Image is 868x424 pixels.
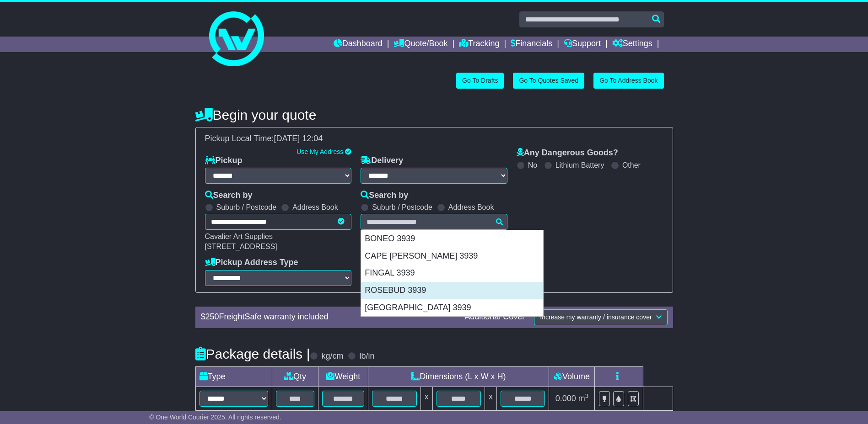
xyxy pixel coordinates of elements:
label: lb/in [359,351,374,361]
sup: 3 [585,392,589,399]
div: Additional Cover [460,312,529,322]
h4: Package details | [195,346,310,361]
a: Settings [612,37,652,52]
label: Suburb / Postcode [372,203,432,212]
td: Dimensions (L x W x H) [368,366,549,387]
div: BONEO 3939 [361,230,543,248]
label: Pickup Address Type [205,258,298,268]
a: Tracking [459,37,499,52]
label: Search by [361,191,408,201]
button: Increase my warranty / insurance cover [534,309,667,325]
td: Qty [272,366,318,387]
span: [DATE] 12:04 [274,134,323,143]
div: Pickup Local Time: [200,134,668,144]
a: Go To Drafts [456,73,504,89]
div: ROSEBUD 3939 [361,282,543,299]
span: 250 [205,312,219,321]
label: Delivery [361,156,403,166]
td: Type [195,366,272,387]
span: [STREET_ADDRESS] [205,243,277,250]
label: Any Dangerous Goods? [517,148,618,158]
span: Increase my warranty / insurance cover [540,313,652,321]
a: Quote/Book [394,37,447,52]
div: [GEOGRAPHIC_DATA] 3939 [361,299,543,317]
td: Volume [549,366,595,387]
label: Pickup [205,156,243,166]
a: Go To Address Book [593,73,663,89]
span: m [578,394,589,403]
a: Financials [511,37,552,52]
div: $ FreightSafe warranty included [196,312,460,322]
td: Weight [318,366,368,387]
span: © One World Courier 2025. All rights reserved. [149,413,281,421]
label: No [528,161,537,170]
label: Lithium Battery [555,161,604,170]
a: Use My Address [297,148,343,155]
label: Address Book [292,203,338,212]
label: Address Book [448,203,494,212]
div: CAPE [PERSON_NAME] 3939 [361,248,543,265]
label: Other [622,161,641,170]
span: Cavalier Art Supplies [205,233,273,240]
label: kg/cm [321,351,343,361]
div: FINGAL 3939 [361,265,543,282]
label: Suburb / Postcode [216,203,277,212]
td: x [421,387,432,410]
a: Dashboard [334,37,383,52]
span: 0.000 [555,394,576,403]
h4: Begin your quote [195,107,673,122]
a: Go To Quotes Saved [513,73,584,89]
td: x [485,387,497,410]
a: Support [564,37,601,52]
label: Search by [205,191,253,201]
